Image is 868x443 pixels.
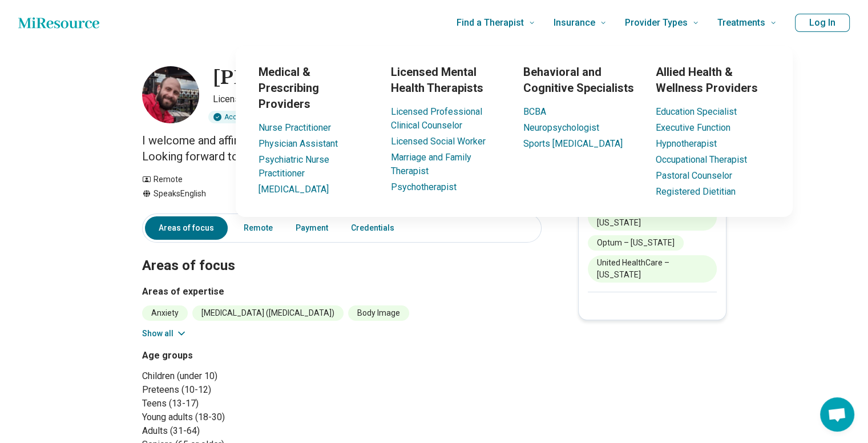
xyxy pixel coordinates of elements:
h3: Age groups [142,349,337,363]
a: Pastoral Counselor [656,170,732,181]
li: Preteens (10-12) [142,383,337,397]
a: BCBA [523,106,546,117]
a: Credentials [344,216,408,240]
div: Open chat [820,397,854,432]
li: United HealthCare – [US_STATE] [588,255,717,283]
h3: Areas of expertise [142,285,542,299]
a: Psychiatric Nurse Practitioner [259,154,329,179]
li: Anxiety [142,305,188,321]
a: Remote [237,216,280,240]
h3: Medical & Prescribing Providers [259,64,373,112]
h2: Areas of focus [142,229,542,276]
a: Licensed Social Worker [391,136,486,147]
div: Provider Types [167,46,861,217]
li: Optum – [US_STATE] [588,235,684,251]
li: Young adults (18-30) [142,410,337,424]
li: Blue Cross Blue Shield – [US_STATE] [588,203,717,231]
a: Education Specialist [656,106,737,117]
a: Home page [18,11,99,34]
a: Executive Function [656,122,730,133]
span: Find a Therapist [457,15,524,31]
a: Marriage and Family Therapist [391,152,471,176]
a: Nurse Practitioner [259,122,331,133]
img: Austin Waters, Licensed Professional Counselor (LPC) [142,66,199,123]
a: Areas of focus [145,216,228,240]
a: Physician Assistant [259,138,338,149]
h3: Allied Health & Wellness Providers [656,64,770,96]
span: Treatments [717,15,765,31]
li: Children (under 10) [142,369,337,383]
a: Registered Dietitian [656,186,736,197]
a: [MEDICAL_DATA] [259,184,329,195]
div: Speaks English [142,188,272,200]
a: Neuropsychologist [523,122,599,133]
div: Remote [142,174,272,186]
button: Log In [795,14,850,32]
h3: Licensed Mental Health Therapists [391,64,505,96]
p: I welcome and affirm clients of all identities and backgrounds in my practice. Looking forward to... [142,132,542,164]
a: Occupational Therapist [656,154,747,165]
h3: Behavioral and Cognitive Specialists [523,64,637,96]
a: Hypnotherapist [656,138,717,149]
span: Provider Types [625,15,688,31]
span: Insurance [554,15,595,31]
li: Body Image [348,305,409,321]
li: [MEDICAL_DATA] ([MEDICAL_DATA]) [192,305,344,321]
li: Teens (13-17) [142,397,337,410]
a: Psychotherapist [391,182,457,192]
a: Payment [289,216,335,240]
li: Adults (31-64) [142,424,337,438]
a: Sports [MEDICAL_DATA] [523,138,623,149]
a: Licensed Professional Clinical Counselor [391,106,482,131]
button: Show all [142,328,187,340]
